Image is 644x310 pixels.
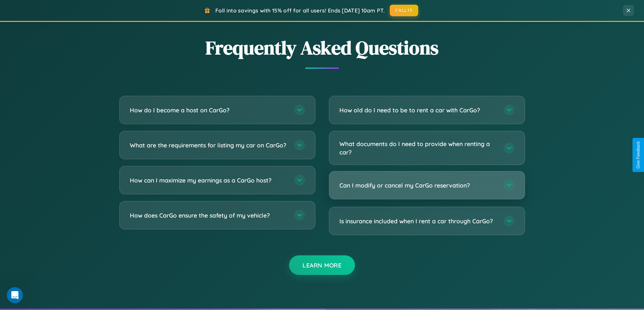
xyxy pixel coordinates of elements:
[339,217,497,225] h3: Is insurance included when I rent a car through CarGo?
[390,5,418,16] button: FALL15
[636,141,641,169] div: Give Feedback
[130,176,287,185] h3: How can I maximize my earnings as a CarGo host?
[119,35,525,61] h2: Frequently Asked Questions
[130,211,287,220] h3: How does CarGo ensure the safety of my vehicle?
[7,287,23,303] iframe: Intercom live chat
[339,181,497,190] h3: Can I modify or cancel my CarGo reservation?
[339,140,497,156] h3: What documents do I need to provide when renting a car?
[130,141,287,149] h3: What are the requirements for listing my car on CarGo?
[215,7,385,14] span: Fall into savings with 15% off for all users! Ends [DATE] 10am PT.
[339,106,497,114] h3: How old do I need to be to rent a car with CarGo?
[130,106,287,114] h3: How do I become a host on CarGo?
[289,255,355,275] button: Learn More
